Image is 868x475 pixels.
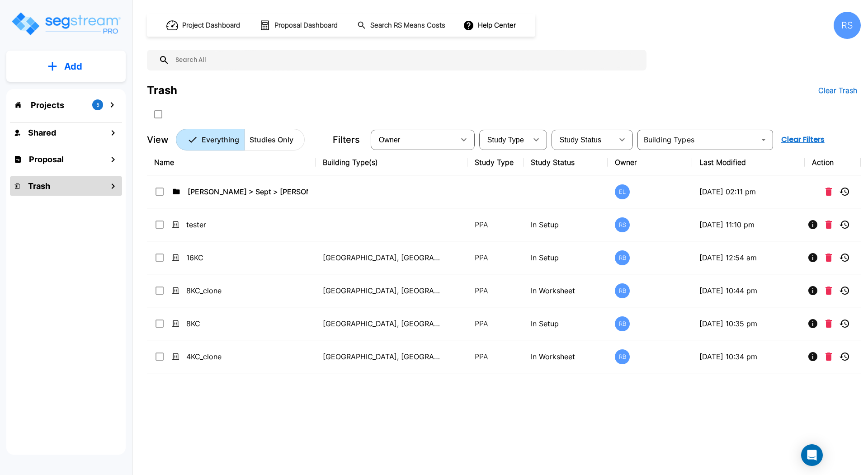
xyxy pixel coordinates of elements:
button: Restore [835,315,854,333]
p: [PERSON_NAME] > Sept > [PERSON_NAME] [188,186,308,197]
button: Delete [822,282,835,300]
button: Delete [822,348,835,366]
button: Studies Only [244,129,305,150]
p: [DATE] 12:54 am [699,252,797,263]
div: Info [804,348,822,366]
div: EL [615,184,630,199]
p: 8KC_clone [186,285,308,296]
div: Platform [176,129,305,150]
button: Delete [822,216,835,234]
button: Everything [176,129,245,150]
div: Select [553,127,613,152]
p: In Setup [531,219,600,230]
button: SelectAll [149,105,167,123]
button: Delete [822,315,835,333]
div: RS [834,12,861,39]
button: Add [6,53,126,80]
p: [GEOGRAPHIC_DATA], [GEOGRAPHIC_DATA], [GEOGRAPHIC_DATA], [GEOGRAPHIC_DATA], [GEOGRAPHIC_DATA], [G... [323,318,440,329]
h1: Search RS Means Costs [370,20,445,31]
p: In Setup [531,318,600,329]
button: Restore [835,249,854,267]
button: Proposal Dashboard [256,16,343,35]
p: 4KC_clone [186,351,308,362]
p: PPA [475,351,516,362]
p: PPA [475,219,516,230]
div: RB [615,316,630,331]
button: Search RS Means Costs [354,17,450,34]
input: Search All [170,50,642,71]
p: [GEOGRAPHIC_DATA], [GEOGRAPHIC_DATA], [GEOGRAPHIC_DATA], [GEOGRAPHIC_DATA], [GEOGRAPHIC_DATA], [G... [323,252,440,263]
p: View [147,133,169,146]
th: Owner [608,150,692,175]
p: Everything [202,134,239,145]
div: Select [373,127,455,152]
p: [DATE] 02:11 pm [699,186,797,197]
p: [DATE] 11:10 pm [699,219,797,230]
button: Delete [822,249,835,267]
div: Info [804,282,822,300]
button: Restore [835,282,854,300]
p: PPA [475,285,516,296]
div: Select [481,127,527,152]
p: Studies Only [250,134,293,145]
button: Restore [835,348,854,366]
div: Info [804,216,822,234]
div: Info [804,249,822,267]
th: Name [147,150,316,175]
th: Study Type [467,150,524,175]
span: Study Status [560,136,602,144]
button: Open [757,133,770,146]
button: Project Dashboard [163,15,245,35]
p: PPA [475,252,516,263]
span: Owner [379,136,401,144]
th: Building Type(s) [316,150,467,175]
p: PPA [475,318,516,329]
span: Study Type [487,136,524,144]
p: [GEOGRAPHIC_DATA], [GEOGRAPHIC_DATA], [GEOGRAPHIC_DATA], [GEOGRAPHIC_DATA], [GEOGRAPHIC_DATA], [G... [323,285,440,296]
h1: Shared [28,127,56,139]
div: RS [615,217,630,232]
button: Help Center [461,17,519,34]
th: Action [805,150,861,175]
p: 8KC [186,318,308,329]
p: In Setup [531,252,600,263]
div: RB [615,349,630,364]
th: Last Modified [692,150,805,175]
p: Add [64,60,82,73]
button: Clear Trash [815,81,861,99]
button: Clear Filters [778,131,828,149]
button: Restore [835,183,854,201]
h1: Project Dashboard [182,20,240,31]
p: Filters [333,133,360,146]
p: In Worksheet [531,351,600,362]
h1: Proposal [29,153,64,165]
p: tester [186,219,308,230]
input: Building Types [640,133,755,146]
img: Logo [10,11,121,37]
p: [GEOGRAPHIC_DATA], [GEOGRAPHIC_DATA], [GEOGRAPHIC_DATA], [GEOGRAPHIC_DATA], [GEOGRAPHIC_DATA], [G... [323,351,440,362]
div: Info [804,315,822,333]
p: In Worksheet [531,285,600,296]
div: Trash [147,82,177,99]
p: [DATE] 10:34 pm [699,351,797,362]
div: Open Intercom Messenger [801,444,823,466]
h1: Proposal Dashboard [274,20,338,31]
p: Projects [31,99,64,111]
p: [DATE] 10:35 pm [699,318,797,329]
p: 16KC [186,252,308,263]
p: 5 [96,101,99,109]
button: Delete [822,183,835,201]
div: RB [615,283,630,298]
th: Study Status [524,150,608,175]
div: RB [615,250,630,265]
p: [DATE] 10:44 pm [699,285,797,296]
h1: Trash [28,180,50,192]
button: Restore [835,216,854,234]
